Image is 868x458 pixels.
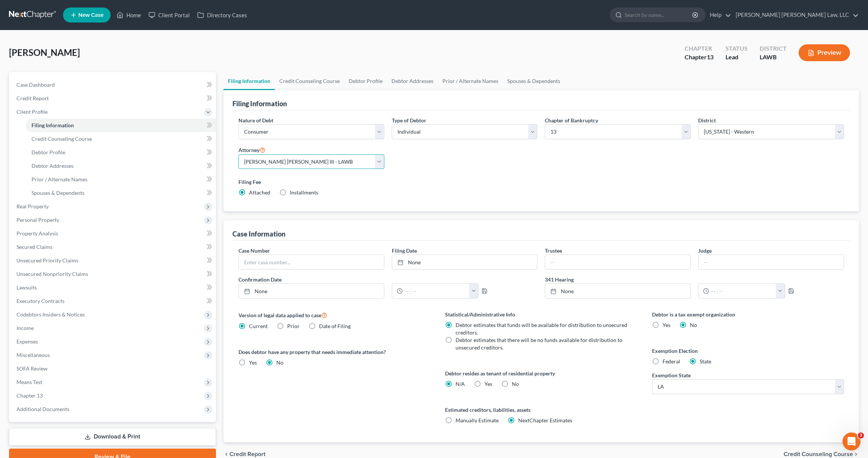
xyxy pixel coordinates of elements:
label: Confirmation Date [235,276,541,283]
span: Expenses [16,338,38,345]
label: Trustee [545,247,562,255]
label: Filing Fee [238,178,844,186]
a: Credit Report [10,92,216,105]
a: Prior / Alternate Names [25,173,216,186]
a: None [239,284,384,298]
div: Filing Information [232,99,287,108]
span: Secured Claims [16,244,52,250]
span: Prior [287,323,300,329]
a: Secured Claims [10,240,216,254]
span: Spouses & Dependents [31,190,84,196]
a: Directory Cases [193,8,251,22]
span: No [512,381,519,387]
span: Unsecured Nonpriority Claims [16,271,88,277]
label: Filing Date [392,247,417,255]
label: Debtor resides as tenant of residential property [445,369,637,377]
a: Debtor Addresses [387,72,438,90]
a: Unsecured Priority Claims [10,254,216,267]
a: Filing Information [25,119,216,132]
label: Estimated creditors, liabilities, assets [445,406,637,414]
a: Property Analysis [10,227,216,240]
div: Chapter [685,53,714,62]
button: Preview [799,44,850,61]
a: Download & Print [9,428,216,446]
span: Yes [663,322,670,328]
label: Exemption Election [652,347,844,355]
a: Credit Counseling Course [25,132,216,146]
label: Does debtor have any property that needs immediate attention? [238,348,430,356]
span: Executory Contracts [16,298,64,304]
div: Case Information [232,229,285,238]
span: Yes [249,359,257,366]
span: Case Dashboard [16,81,55,88]
span: State [700,358,711,365]
span: No [690,322,697,328]
a: Credit Counseling Course [275,72,344,90]
span: Debtor estimates that there will be no funds available for distribution to unsecured creditors. [456,337,622,351]
input: -- [545,255,690,269]
label: Attorney [238,145,265,154]
span: Personal Property [16,217,59,223]
span: Attached [249,189,270,196]
a: Spouses & Dependents [25,186,216,200]
span: Credit Report [16,95,49,101]
label: Debtor is a tax exempt organization [652,310,844,318]
div: District [760,44,787,53]
span: Prior / Alternate Names [31,176,87,182]
span: Miscellaneous [16,352,50,358]
span: Income [16,325,34,331]
span: Unsecured Priority Claims [16,257,78,264]
label: Version of legal data applied to case [238,310,430,319]
a: Executory Contracts [10,294,216,308]
a: None [392,255,537,269]
input: -- : -- [709,284,776,298]
input: -- : -- [403,284,470,298]
span: Lawsuits [16,284,37,291]
a: Debtor Addresses [25,159,216,173]
span: 13 [707,53,714,60]
a: None [545,284,690,298]
label: Type of Debtor [392,116,426,124]
span: Property Analysis [16,230,58,237]
a: Lawsuits [10,281,216,294]
span: Credit Counseling Course [784,451,853,457]
div: Chapter [685,44,714,53]
span: New Case [78,12,103,18]
span: Chapter 13 [16,392,43,399]
span: Installments [290,189,318,196]
a: Help [706,8,731,22]
input: Search by name... [625,8,693,22]
input: -- [699,255,844,269]
span: NextChapter Estimates [518,417,572,423]
span: Codebtors Insiders & Notices [16,311,85,318]
span: N/A [456,381,465,387]
i: chevron_left [223,451,229,457]
a: Client Portal [145,8,193,22]
a: SOFA Review [10,362,216,375]
span: Credit Counseling Course [31,136,92,142]
label: Statistical/Administrative Info [445,310,637,318]
span: Additional Documents [16,406,69,412]
div: LAWB [760,53,787,62]
span: 3 [858,432,864,438]
i: chevron_right [853,451,859,457]
label: Nature of Debt [238,116,273,124]
div: Status [726,44,748,53]
a: Home [113,8,145,22]
input: Enter case number... [239,255,384,269]
a: Prior / Alternate Names [438,72,503,90]
a: Spouses & Dependents [503,72,565,90]
a: Debtor Profile [25,146,216,159]
label: 341 Hearing [541,276,848,283]
a: Debtor Profile [344,72,387,90]
a: Filing Information [223,72,275,90]
span: Client Profile [16,108,48,115]
span: No [276,359,283,366]
span: Federal [663,358,680,365]
span: Debtor estimates that funds will be available for distribution to unsecured creditors. [456,322,627,336]
span: Date of Filing [319,323,351,329]
label: Case Number [238,247,270,255]
a: [PERSON_NAME] [PERSON_NAME] Law, LLC [732,8,859,22]
span: [PERSON_NAME] [9,47,80,58]
button: chevron_left Credit Report [223,451,265,457]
